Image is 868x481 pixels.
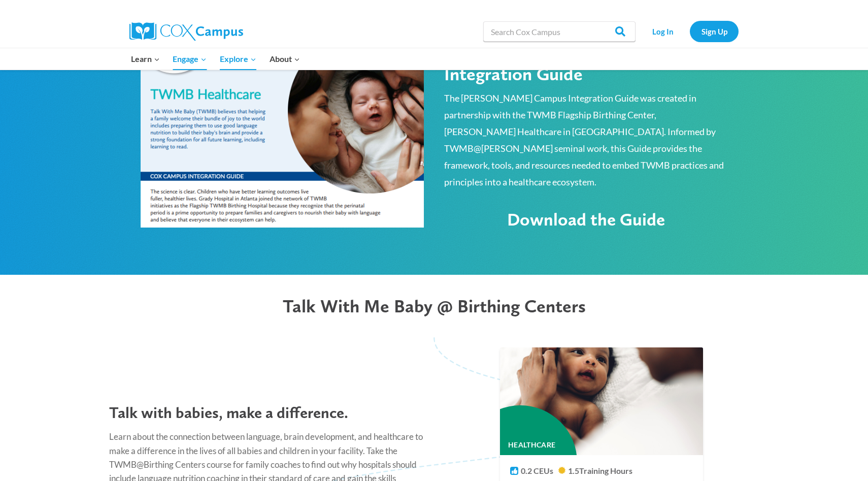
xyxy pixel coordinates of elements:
[483,21,636,42] input: Search Cox Campus
[263,48,307,70] button: Child menu of About
[129,22,243,41] img: Cox Campus
[124,48,166,70] button: Child menu of Learn
[283,295,586,317] span: Talk With Me Baby @ Birthing Centers
[641,21,739,42] nav: Secondary Navigation
[124,48,306,70] nav: Primary Navigation
[690,21,739,42] a: Sign Up
[166,48,214,70] button: Child menu of Engage
[579,466,632,475] span: Training Hours
[495,345,708,458] img: Mom-and-Baby-scaled-1.jpg
[109,403,348,422] span: Talk with babies, make a difference.
[507,209,665,230] span: Download the Guide
[444,90,727,190] p: The [PERSON_NAME] Campus Integration Guide was created in partnership with the TWMB Flagship Birt...
[510,465,553,476] li: 0.2 CEUs
[213,48,263,70] button: Child menu of Explore
[480,196,691,244] a: Download the Guide
[568,466,579,475] span: 1.5
[141,23,424,227] img: MicrosoftTeams-image-5
[641,21,685,42] a: Log In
